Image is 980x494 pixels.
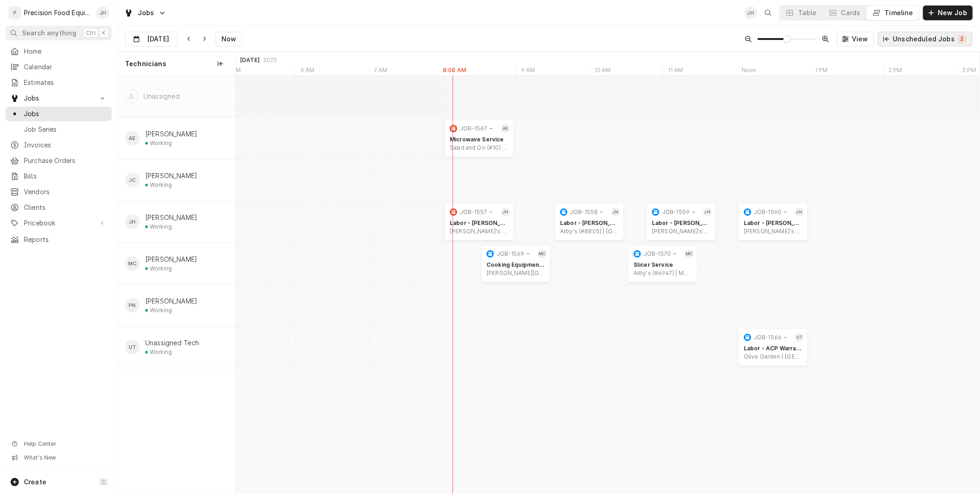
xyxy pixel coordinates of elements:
div: Table [798,8,817,17]
div: P [8,6,21,19]
div: JH [795,208,804,217]
span: Home [24,47,107,56]
span: Technicians [125,59,166,68]
span: Help Center [24,440,106,448]
div: Labor - [PERSON_NAME]'s PM [560,219,618,227]
div: Precision Food Equipment LLC [24,8,91,17]
span: Create [24,478,46,486]
a: Invoices [6,138,112,152]
a: Go to Jobs [120,6,170,20]
div: Unscheduled Jobs [893,34,967,44]
div: Microwave Service [450,136,508,143]
div: Mike Caster's Avatar [538,249,547,258]
div: Labor - [PERSON_NAME]'s PM [744,219,802,227]
div: Jacob Cardenas's Avatar [125,173,140,187]
div: Unassigned Tech [145,338,199,348]
button: Now [215,32,242,46]
a: Go to What's New [6,451,112,464]
span: Invoices [24,140,107,150]
div: [DATE] [240,56,260,64]
div: Noon [736,67,761,77]
div: JOB-1557 [460,208,487,216]
div: JH [501,208,510,217]
div: JOB-1570 [644,250,671,258]
div: normal [236,76,980,494]
div: Slicer Service [634,261,692,269]
label: 8:08 AM [443,67,466,74]
div: [PERSON_NAME] [145,297,197,306]
a: Home [6,44,112,59]
button: Search anythingCtrlK [6,26,112,40]
div: UT [795,333,804,342]
div: 2 PM [884,67,907,77]
div: 11 AM [663,67,688,77]
div: JC [125,173,140,187]
div: left [118,76,235,494]
div: Unassigned Tech's Avatar [125,340,140,354]
span: Vendors [24,187,107,196]
span: Now [220,34,238,44]
div: Jason Hertel's Avatar [744,6,757,19]
div: JOB-1558 [570,208,598,216]
div: JH [96,6,109,19]
span: Reports [24,235,107,244]
div: Labor - [PERSON_NAME]'s PM [652,219,710,227]
div: JH [611,208,620,217]
div: Pete Nielson's Avatar [125,298,140,313]
div: Salad and Go (#10) | [GEOGRAPHIC_DATA], 85226 [450,144,508,152]
div: [PERSON_NAME] [145,171,197,180]
button: New Job [923,6,973,20]
a: Clients [6,200,112,215]
button: [DATE] [125,32,178,46]
a: Jobs [6,107,112,121]
div: Working [150,348,172,356]
span: Pricebook [24,219,93,228]
a: Go to Help Center [6,438,112,450]
div: 7 AM [369,67,392,77]
div: PN [125,298,140,313]
div: Jason Hertel's Avatar [795,208,804,217]
div: Mike Caster's Avatar [125,256,140,271]
div: AE [501,124,510,133]
div: Working [150,307,172,314]
span: Job Series [24,125,107,134]
div: Working [150,181,172,189]
div: Working [150,265,172,272]
div: Timeline [885,8,913,17]
div: Olive Garden ( [GEOGRAPHIC_DATA]) | [GEOGRAPHIC_DATA], 86301 [744,353,802,360]
button: View [837,32,874,46]
div: Jason Hertel's Avatar [703,208,712,217]
span: Bills [24,172,107,181]
div: MC [125,256,140,271]
span: What's New [24,454,106,461]
a: Estimates [6,75,112,90]
div: 9 AM [516,67,540,77]
div: 10 AM [589,67,616,77]
span: Estimates [24,78,107,87]
span: Search anything [22,28,76,38]
div: Anthony Ellinger's Avatar [125,131,140,146]
div: Cards [841,8,861,17]
div: AE [125,131,140,146]
div: 1 PM [810,67,833,77]
div: Labor - [PERSON_NAME]'s PM [450,219,508,227]
div: [PERSON_NAME] [145,129,197,139]
span: Purchase Orders [24,156,107,165]
div: 2025 [263,56,278,64]
div: MC [538,249,547,258]
span: C [102,478,106,486]
span: View [850,34,870,44]
div: JOB-1567 [460,125,487,132]
div: Working [150,223,172,230]
div: Unassigned Tech's Avatar [795,333,804,342]
span: Jobs [138,8,154,17]
div: [PERSON_NAME]'s (#8763) | [GEOGRAPHIC_DATA], 85742 [744,228,802,235]
a: Calendar [6,60,112,74]
a: Bills [6,169,112,184]
div: MC [685,249,694,258]
button: Unscheduled Jobs2 [878,32,973,46]
div: [PERSON_NAME][GEOGRAPHIC_DATA] | [GEOGRAPHIC_DATA], 85209 [487,269,545,277]
div: JOB-1569 [497,250,524,258]
a: Go to Jobs [6,91,112,106]
div: JOB-1559 [662,208,690,216]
